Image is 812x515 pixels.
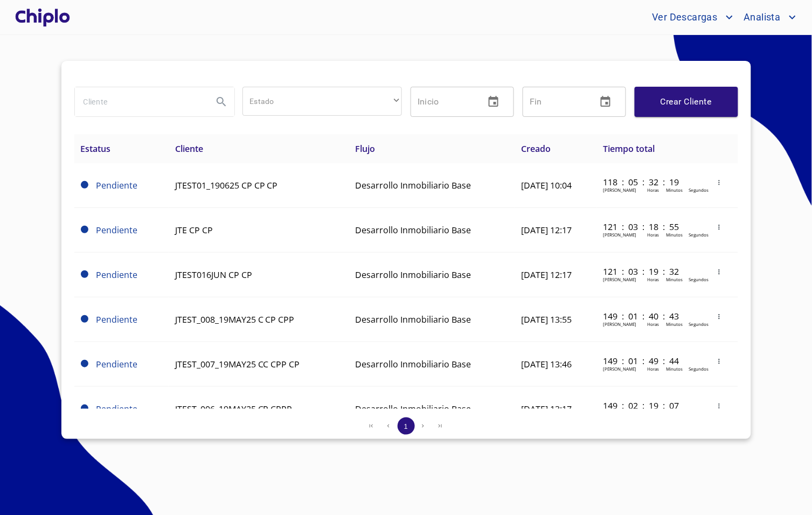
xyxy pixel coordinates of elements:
span: Flujo [356,143,376,155]
p: 149 : 01 : 49 : 44 [603,355,676,367]
p: [PERSON_NAME] [603,232,637,238]
span: Ver Descargas [644,9,723,26]
p: Segundos [689,366,709,372]
input: search [75,87,204,116]
p: 121 : 03 : 18 : 55 [603,221,676,233]
p: [PERSON_NAME] [603,187,637,193]
span: Creado [522,143,551,155]
span: [DATE] 13:55 [522,314,572,325]
span: JTEST016JUN CP CP [175,269,252,281]
span: [DATE] 13:17 [522,403,572,415]
button: 1 [398,417,415,435]
span: Tiempo total [603,143,655,155]
span: JTEST01_190625 CP CP CP [175,179,278,191]
p: Horas [648,366,660,372]
span: JTEST_008_19MAY25 C CP CPP [175,314,295,325]
span: Pendiente [81,360,88,367]
span: Pendiente [96,314,138,325]
span: [DATE] 12:17 [522,224,572,236]
span: 1 [404,422,408,430]
span: Estatus [81,143,111,155]
p: Horas [648,276,660,282]
span: JTEST_007_19MAY25 CC CPP CP [175,358,300,370]
span: [DATE] 10:04 [522,179,572,191]
span: Pendiente [96,403,138,415]
p: Segundos [689,321,709,327]
span: Desarrollo Inmobiliario Base [356,358,471,370]
span: Desarrollo Inmobiliario Base [356,224,471,236]
p: Minutos [667,321,683,327]
span: JTE CP CP [175,224,213,236]
p: Horas [648,321,660,327]
span: Pendiente [81,315,88,323]
p: Segundos [689,232,709,238]
span: Desarrollo Inmobiliario Base [356,314,471,325]
span: Desarrollo Inmobiliario Base [356,179,471,191]
span: Crear Cliente [643,94,730,109]
p: Minutos [667,187,683,193]
span: JTEST_006_19MAY25 CP CPPP [175,403,293,415]
button: Crear Cliente [635,87,738,117]
span: [DATE] 12:17 [522,269,572,281]
p: Minutos [667,366,683,372]
p: [PERSON_NAME] [603,276,637,282]
span: Pendiente [81,270,88,278]
button: account of current user [736,9,799,26]
p: 149 : 02 : 19 : 07 [603,400,676,412]
span: Desarrollo Inmobiliario Base [356,269,471,281]
p: 118 : 05 : 32 : 19 [603,176,676,188]
span: Analista [736,9,786,26]
p: Minutos [667,276,683,282]
span: Pendiente [96,358,138,370]
button: Search [209,89,234,115]
span: Pendiente [96,224,138,236]
p: 149 : 01 : 40 : 43 [603,310,676,322]
span: Cliente [175,143,203,155]
span: Pendiente [96,179,138,191]
span: Pendiente [81,405,88,412]
p: [PERSON_NAME] [603,321,637,327]
span: Pendiente [81,226,88,233]
div: ​ [242,87,402,116]
p: Segundos [689,276,709,282]
p: Horas [648,187,660,193]
span: Pendiente [96,269,138,281]
p: Minutos [667,232,683,238]
span: Pendiente [81,181,88,189]
p: Horas [648,232,660,238]
p: Segundos [689,187,709,193]
span: [DATE] 13:46 [522,358,572,370]
button: account of current user [644,9,736,26]
p: 121 : 03 : 19 : 32 [603,266,676,277]
p: [PERSON_NAME] [603,366,637,372]
span: Desarrollo Inmobiliario Base [356,403,471,415]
